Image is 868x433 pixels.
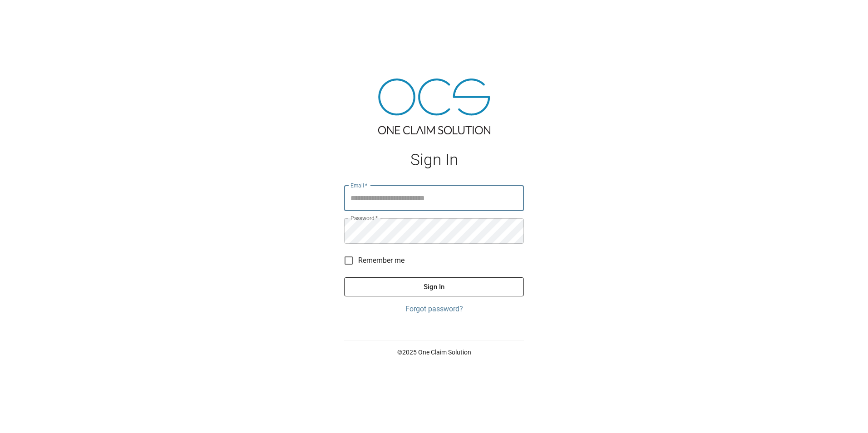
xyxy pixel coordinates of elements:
span: Remember me [358,255,404,266]
a: Forgot password? [344,304,524,315]
button: Sign In [344,277,524,296]
img: ocs-logo-tra.png [378,79,490,134]
p: © 2025 One Claim Solution [344,348,524,357]
img: ocs-logo-white-transparent.png [11,5,47,24]
label: Email [350,182,368,189]
h1: Sign In [344,151,524,169]
label: Password [350,214,378,222]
